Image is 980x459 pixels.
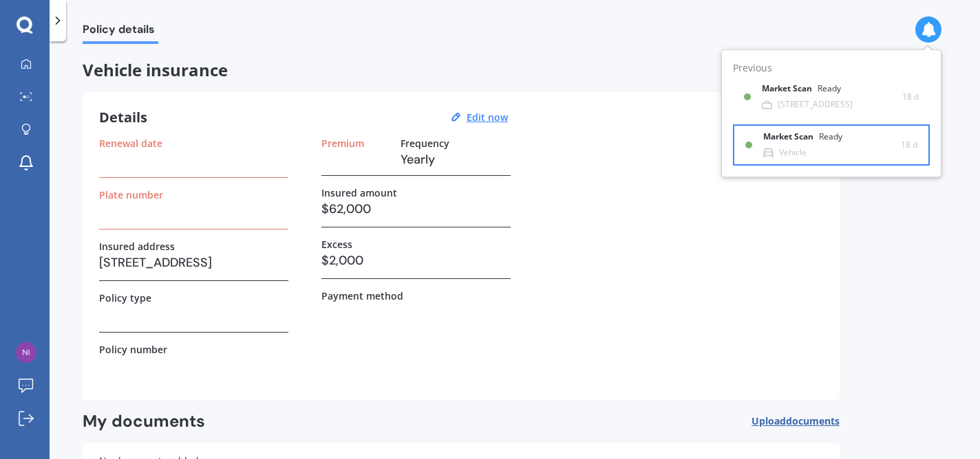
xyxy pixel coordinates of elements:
[778,100,853,109] div: [STREET_ADDRESS]
[99,292,151,304] label: Policy type
[321,290,403,302] label: Payment method
[321,187,397,199] label: Insured amount
[16,342,36,363] img: d1ad7e14621873c1505d9597ce14ebf5
[99,137,162,149] label: Renewal date
[901,138,917,152] span: 18 d
[321,250,511,271] h3: $2,000
[401,137,449,149] label: Frequency
[401,149,511,170] h3: Yearly
[786,414,840,427] span: documents
[99,252,288,273] h3: [STREET_ADDRESS]
[467,111,508,124] u: Edit now
[462,111,512,124] button: Edit now
[819,132,842,142] div: Ready
[99,240,175,252] label: Insured address
[733,61,930,76] div: Previous
[763,132,819,142] b: Market Scan
[321,199,511,219] h3: $62,000
[83,23,158,41] span: Policy details
[99,109,147,126] h3: Details
[321,137,364,149] label: Premium
[762,84,818,93] b: Market Scan
[902,90,919,104] span: 18 d
[99,344,167,355] label: Policy number
[779,148,807,157] div: Vehicle
[752,411,840,432] button: Uploaddocuments
[752,416,840,427] span: Upload
[321,238,352,250] label: Excess
[818,84,841,93] div: Ready
[83,411,205,432] h2: My documents
[99,189,163,201] label: Plate number
[83,60,745,80] span: Vehicle insurance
